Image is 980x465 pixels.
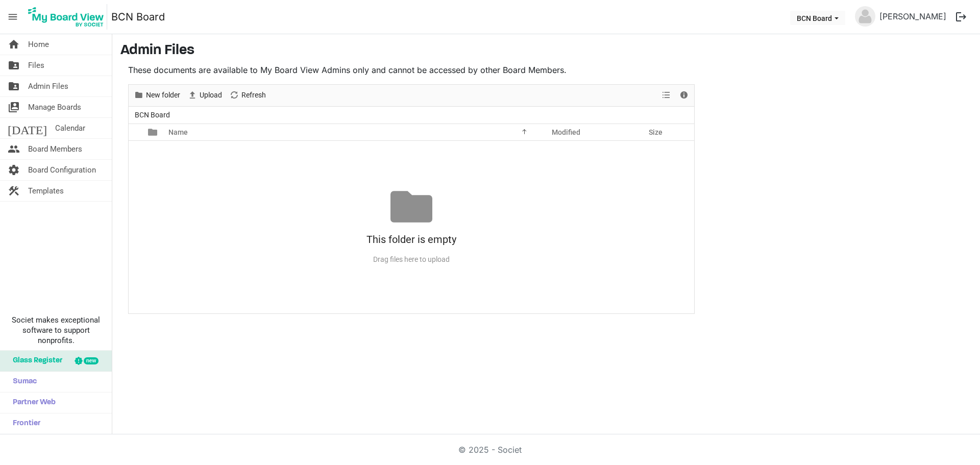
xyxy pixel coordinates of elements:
span: Manage Boards [28,97,81,117]
span: Modified [552,128,580,136]
div: Details [675,85,693,106]
div: Drag files here to upload [129,251,694,268]
a: © 2025 - Societ [458,445,522,455]
span: construction [8,181,20,201]
button: View dropdownbutton [660,89,672,102]
a: My Board View Logo [25,4,111,30]
span: Name [168,128,188,136]
span: settings [8,160,20,180]
span: Size [649,128,663,136]
a: BCN Board [111,7,165,27]
span: folder_shared [8,76,20,96]
button: Upload [186,89,224,102]
span: Partner Web [8,393,56,413]
div: Refresh [226,85,269,106]
button: New folder [132,89,182,102]
button: Details [677,89,691,102]
span: folder_shared [8,55,20,76]
span: people [8,139,20,159]
img: no-profile-picture.svg [855,6,875,27]
span: Board Members [28,139,82,159]
a: [PERSON_NAME] [875,6,950,27]
button: logout [950,6,972,28]
span: Frontier [8,413,40,434]
span: Societ makes exceptional software to support nonprofits. [5,315,107,346]
span: Upload [199,89,223,102]
div: Upload [184,85,226,106]
span: Sumac [8,372,37,392]
span: Refresh [240,89,267,102]
h3: Admin Files [120,42,972,60]
span: Board Configuration [28,160,96,180]
div: This folder is empty [129,228,694,251]
span: Glass Register [8,351,62,371]
button: Refresh [228,89,268,102]
span: New folder [145,89,181,102]
span: Home [28,34,49,55]
span: switch_account [8,97,20,117]
span: Files [28,55,44,76]
p: These documents are available to My Board View Admins only and cannot be accessed by other Board ... [128,64,695,76]
button: BCN Board dropdownbutton [790,11,845,25]
span: menu [3,7,22,27]
div: New folder [130,85,184,106]
div: new [84,357,99,364]
span: Calendar [55,118,85,138]
span: BCN Board [133,109,172,121]
span: home [8,34,20,55]
div: View [658,85,675,106]
span: Admin Files [28,76,68,96]
span: [DATE] [8,118,47,138]
img: My Board View Logo [25,4,107,30]
span: Templates [28,181,64,201]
